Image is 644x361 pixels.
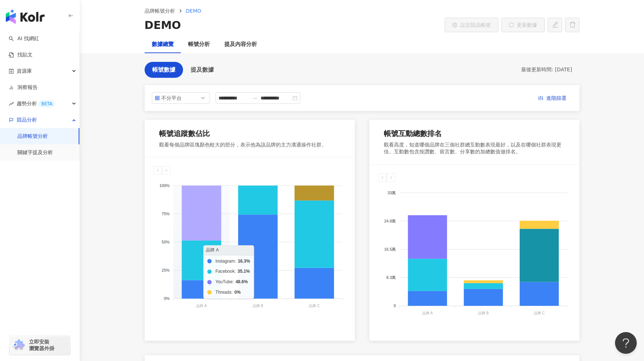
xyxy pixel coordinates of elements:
[17,149,53,156] a: 關鍵字提及分析
[224,40,257,49] div: 提及內容分析
[9,101,14,106] span: rise
[9,84,38,91] a: 洞察報告
[17,95,55,112] span: 趨勢分析
[6,9,45,24] img: logo
[384,219,395,223] tspan: 24.8萬
[384,247,395,251] tspan: 16.5萬
[162,240,170,244] tspan: 50%
[252,95,258,101] span: to
[9,51,33,59] a: 找貼文
[183,62,221,78] button: 提及數據
[546,93,566,104] span: 進階篩選
[9,335,70,355] a: chrome extension立即安裝 瀏覽器外掛
[252,304,263,308] tspan: 品牌 B
[162,212,170,216] tspan: 75%
[17,133,48,140] a: 品牌帳號分析
[521,66,572,73] div: 最後更新時間: [DATE]
[159,128,210,139] div: 帳號追蹤數佔比
[152,40,174,49] div: 數據總覽
[161,93,185,103] div: 不分平台
[17,63,32,79] span: 資源庫
[309,304,320,308] tspan: 品牌 C
[501,18,545,32] button: 更新數據
[9,35,39,42] a: searchAI 找網紅
[145,62,183,78] button: 帳號數據
[38,100,55,107] div: BETA
[17,112,37,128] span: 競品分析
[533,311,544,315] tspan: 品牌 C
[145,18,181,33] div: DEMO
[152,67,175,73] span: 帳號數據
[445,18,498,32] button: 設定競品帳號
[29,339,54,352] span: 立即安裝 瀏覽器外掛
[252,95,258,101] span: swap-right
[164,296,170,301] tspan: 0%
[12,339,26,351] img: chrome extension
[384,141,565,156] div: 觀看高度，知道哪個品牌在三個社群總互動數表現最好，以及在哪個社群表現更佳。互動數包含按讚數、留言數、分享數的加總數值做排名。
[188,40,210,49] div: 帳號分析
[394,303,396,308] tspan: 0
[384,128,442,139] div: 帳號互動總數排名
[159,183,170,188] tspan: 100%
[162,268,170,272] tspan: 25%
[387,191,396,195] tspan: 33萬
[478,311,489,315] tspan: 品牌 B
[186,8,201,14] span: DEMO
[532,92,572,104] button: 進階篩選
[196,304,207,308] tspan: 品牌 A
[143,7,176,15] a: 品牌帳號分析
[422,311,433,315] tspan: 品牌 A
[386,275,396,280] tspan: 8.3萬
[191,67,214,73] span: 提及數據
[159,141,327,149] div: 觀看每個品牌區塊顏色較大的部分，表示他為該品牌的主力溝通操作社群。
[615,332,637,354] iframe: Help Scout Beacon - Open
